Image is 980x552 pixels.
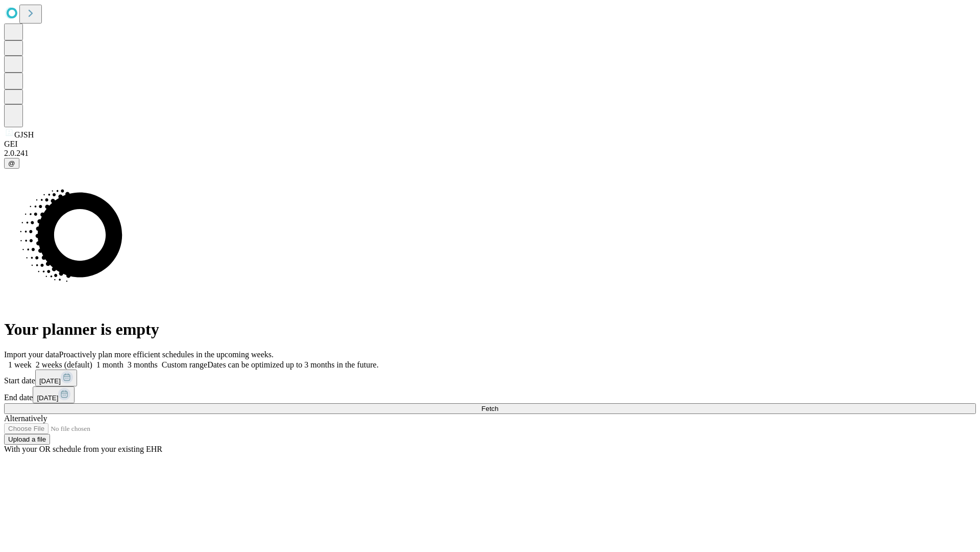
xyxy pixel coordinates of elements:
h1: Your planner is empty [4,320,976,339]
span: Fetch [481,405,498,412]
span: Dates can be optimized up to 3 months in the future. [207,360,378,369]
div: Start date [4,370,976,386]
span: [DATE] [37,394,58,402]
button: @ [4,158,19,169]
button: [DATE] [33,386,75,403]
span: GJSH [14,130,34,139]
span: With your OR schedule from your existing EHR [4,445,162,453]
button: Upload a file [4,434,50,445]
span: Import your data [4,350,59,359]
span: Alternatively [4,414,47,423]
div: 2.0.241 [4,149,976,158]
span: @ [8,159,15,167]
span: 1 week [8,360,32,369]
button: [DATE] [35,370,77,386]
span: 1 month [96,360,124,369]
div: GEI [4,140,976,149]
span: 2 weeks (default) [36,360,92,369]
span: Proactively plan more efficient schedules in the upcoming weeks. [59,350,274,359]
span: Custom range [162,360,207,369]
button: Fetch [4,403,976,414]
div: End date [4,386,976,403]
span: 3 months [128,360,158,369]
span: [DATE] [39,377,61,385]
